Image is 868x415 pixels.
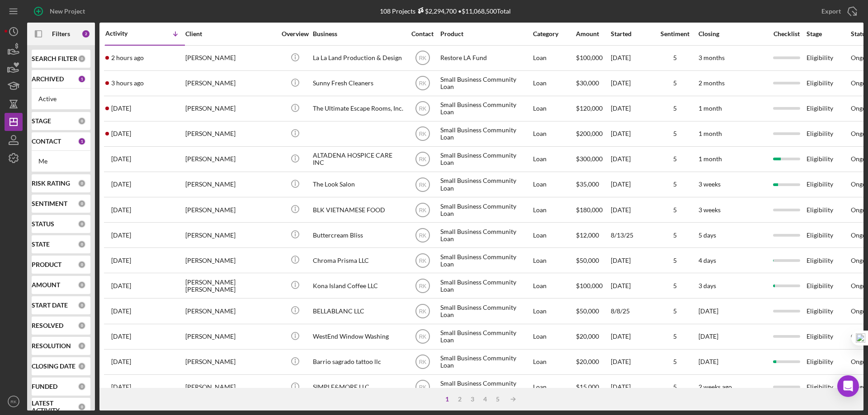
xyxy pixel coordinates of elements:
[185,122,276,146] div: [PERSON_NAME]
[576,358,599,365] span: $20,000
[576,332,599,340] span: $20,000
[419,308,426,315] text: RK
[652,181,698,188] div: 5
[533,375,575,399] div: Loan
[576,231,599,239] span: $12,000
[419,182,426,188] text: RK
[807,97,850,121] div: Eligibility
[78,179,86,187] div: 0
[698,130,722,137] time: 1 month
[807,173,850,196] div: Eligibility
[78,75,86,83] div: 1
[185,198,276,222] div: [PERSON_NAME]
[807,198,850,222] div: Eligibility
[807,248,850,272] div: Eligibility
[419,131,426,137] text: RK
[185,299,276,323] div: [PERSON_NAME]
[652,333,698,340] div: 5
[111,358,131,365] time: 2025-07-29 18:28
[576,79,599,87] span: $30,000
[440,46,531,70] div: Restore LA Fund
[652,383,698,391] div: 5
[611,122,651,146] div: [DATE]
[611,325,651,349] div: [DATE]
[807,223,850,247] div: Eligibility
[313,223,403,247] div: Buttercream Bliss
[611,46,651,70] div: [DATE]
[32,200,67,207] b: SENTIMENT
[698,332,718,340] time: [DATE]
[652,282,698,289] div: 5
[111,333,131,340] time: 2025-08-07 17:12
[313,198,403,222] div: BLK VIETNAMESE FOOD
[652,79,698,87] div: 5
[441,396,453,403] div: 1
[440,198,531,222] div: Small Business Community Loan
[807,375,850,399] div: Eligibility
[78,220,86,228] div: 0
[698,256,716,264] time: 4 days
[652,257,698,264] div: 5
[807,274,850,298] div: Eligibility
[807,147,850,171] div: Eligibility
[652,130,698,137] div: 5
[5,392,23,410] button: RK
[78,117,86,125] div: 0
[78,137,86,145] div: 1
[611,274,651,298] div: [DATE]
[440,274,531,298] div: Small Business Community Loan
[807,350,850,374] div: Eligibility
[440,248,531,272] div: Small Business Community Loan
[533,350,575,374] div: Loan
[78,281,86,289] div: 0
[611,299,651,323] div: 8/8/25
[185,71,276,95] div: [PERSON_NAME]
[32,281,60,289] b: AMOUNT
[419,384,426,391] text: RK
[32,220,54,228] b: STATUS
[419,257,426,264] text: RK
[576,54,603,61] span: $100,000
[611,30,651,37] div: Started
[32,261,61,268] b: PRODUCT
[576,30,610,37] div: Amount
[698,206,721,214] time: 3 weeks
[32,383,57,390] b: FUNDED
[78,382,86,391] div: 0
[32,180,70,187] b: RISK RATING
[185,274,276,298] div: [PERSON_NAME] [PERSON_NAME]
[440,173,531,196] div: Small Business Community Loan
[767,30,806,37] div: Checklist
[652,30,698,37] div: Sentiment
[533,147,575,171] div: Loan
[313,375,403,399] div: SIMPLE&MORE LLC
[313,46,403,70] div: La La Land Production & Design
[32,342,71,350] b: RESOLUTION
[313,30,403,37] div: Business
[611,350,651,374] div: [DATE]
[78,342,86,350] div: 0
[419,334,426,340] text: RK
[111,79,144,87] time: 2025-09-22 17:41
[652,358,698,365] div: 5
[611,375,651,399] div: [DATE]
[440,223,531,247] div: Small Business Community Loan
[313,97,403,121] div: The Ultimate Escape Rooms, Inc.
[807,46,850,70] div: Eligibility
[313,147,403,171] div: ALTADENA HOSPICE CARE INC
[533,274,575,298] div: Loan
[185,350,276,374] div: [PERSON_NAME]
[440,147,531,171] div: Small Business Community Loan
[32,363,75,370] b: CLOSING DATE
[313,274,403,298] div: Kona Island Coffee LLC
[50,2,85,20] div: New Project
[698,30,766,37] div: Closing
[111,181,131,188] time: 2025-08-28 19:20
[533,71,575,95] div: Loan
[185,30,276,37] div: Client
[698,231,716,239] time: 5 days
[81,29,90,38] div: 2
[185,46,276,70] div: [PERSON_NAME]
[313,350,403,374] div: Barrio sagrado tattoo llc
[698,383,732,391] time: 2 weeks ago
